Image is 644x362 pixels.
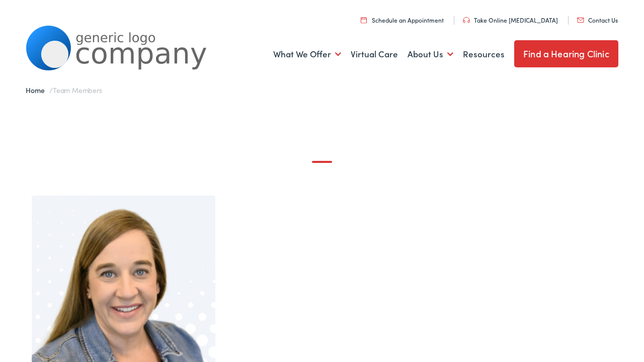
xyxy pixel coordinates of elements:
[361,17,367,23] img: utility icon
[463,17,470,23] img: utility icon
[361,16,444,24] a: Schedule an Appointment
[351,36,398,73] a: Virtual Care
[408,36,453,73] a: About Us
[26,85,102,95] span: /
[273,36,341,73] a: What We Offer
[26,85,49,95] a: Home
[463,16,558,24] a: Take Online [MEDICAL_DATA]
[577,16,618,24] a: Contact Us
[463,36,505,73] a: Resources
[53,85,102,95] span: Team Members
[514,40,618,67] a: Find a Hearing Clinic
[577,18,584,23] img: utility icon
